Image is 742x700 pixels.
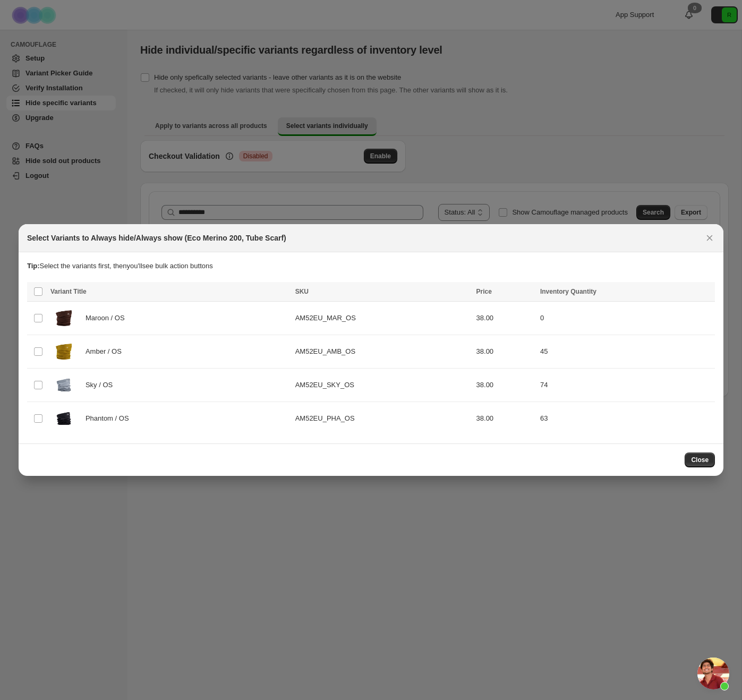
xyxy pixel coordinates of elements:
[86,380,118,390] span: Sky / OS
[702,231,717,245] button: Close
[537,302,715,335] td: 0
[292,335,473,369] td: AM52EU_AMB_OS
[537,369,715,402] td: 74
[473,369,537,402] td: 38.00
[537,402,715,436] td: 63
[27,233,286,243] h2: Select Variants to Always hide/Always show (Eco Merino 200, Tube Scarf)
[86,346,127,357] span: Amber / OS
[473,402,537,436] td: 38.00
[540,288,596,295] span: Inventory Quantity
[691,456,709,464] span: Close
[27,261,715,271] p: Select the variants first, then you'll see bulk action buttons
[473,335,537,369] td: 38.00
[292,302,473,335] td: AM52EU_MAR_OS
[292,402,473,436] td: AM52EU_PHA_OS
[697,658,729,689] div: Chat öffnen
[50,372,77,398] img: Rotauf-ecomerino200-tubescarf-unisex-sky-front_20b0b1fe-a7ba-4220-8a66-ca737999cf30.png
[476,288,492,295] span: Price
[50,338,77,365] img: Rotauf-Eco-Merino-200-Tube-Scarf-AMB-Ghost-1.png
[50,405,77,432] img: Rotauf-ecomerino200-tubescarf-unisex-phantom-front_b2fe3739-35c9-4e4d-8759-79f6ee5fbd9c.png
[537,335,715,369] td: 45
[50,288,87,295] span: Variant Title
[295,288,309,295] span: SKU
[685,453,715,467] button: Close
[86,313,131,323] span: Maroon / OS
[50,305,77,331] img: Rotauf-Eco-Merino-200-Tube-Scarf-PHA-Ghost-1.png
[292,369,473,402] td: AM52EU_SKY_OS
[473,302,537,335] td: 38.00
[86,413,135,424] span: Phantom / OS
[27,262,40,270] strong: Tip:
